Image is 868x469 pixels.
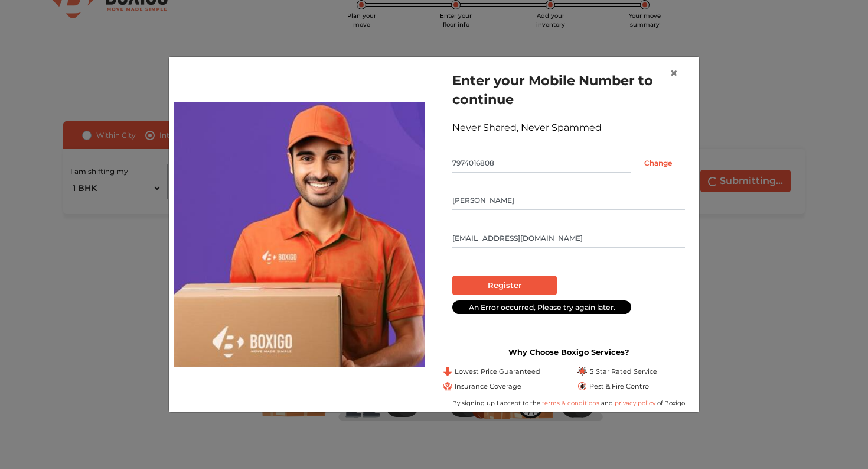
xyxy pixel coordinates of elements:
[589,381,651,392] span: Pest & Fire Control
[174,102,425,367] img: relocation-img
[613,399,657,407] a: privacy policy
[452,191,685,210] input: Your Name
[455,367,540,377] span: Lowest Price Guaranteed
[452,276,557,296] input: Register
[452,71,685,109] h1: Enter your Mobile Number to continue
[452,154,631,173] input: Mobile No
[631,154,685,173] input: Change
[452,300,631,314] div: An Error occurred, Please try again later.
[443,399,694,407] div: By signing up I accept to the and of Boxigo
[455,381,521,392] span: Insurance Coverage
[452,229,685,248] input: Email Id
[542,399,601,407] a: terms & conditions
[660,57,687,90] button: Close
[452,121,685,135] div: Never Shared, Never Spammed
[589,367,657,377] span: 5 Star Rated Service
[443,348,694,357] h3: Why Choose Boxigo Services?
[670,64,678,82] span: ×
